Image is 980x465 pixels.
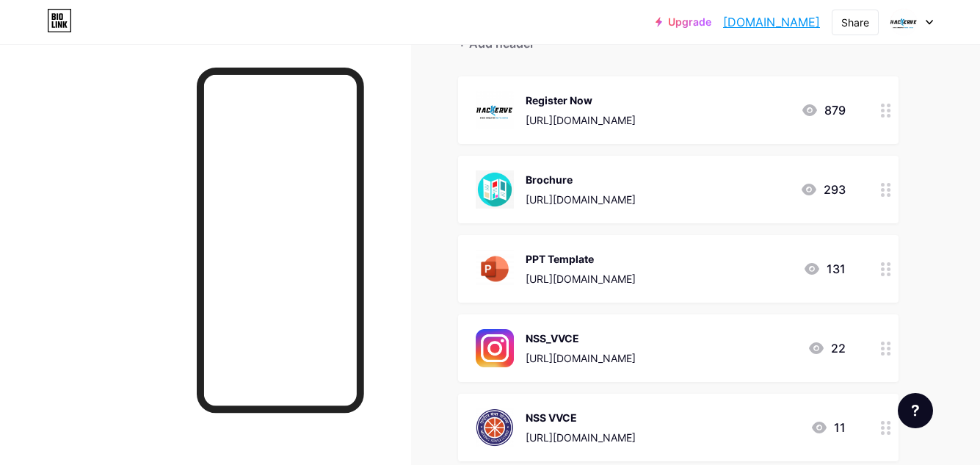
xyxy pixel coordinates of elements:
div: NSS_VVCE [526,331,636,346]
div: [URL][DOMAIN_NAME] [526,430,636,445]
img: hacxerve [890,8,918,36]
div: [URL][DOMAIN_NAME] [526,112,636,128]
div: 22 [807,339,846,357]
div: NSS VVCE [526,410,636,425]
div: Register Now [526,93,636,108]
a: Upgrade [656,16,711,28]
img: Brochure [476,170,514,209]
div: 131 [803,260,846,278]
div: [URL][DOMAIN_NAME] [526,271,636,286]
img: Register Now [476,91,514,129]
img: NSS VVCE [476,408,514,447]
img: NSS_VVCE [476,329,514,367]
div: 11 [810,419,846,436]
div: 879 [801,101,846,119]
div: Brochure [526,172,636,187]
div: PPT Template [526,251,636,267]
div: Share [841,15,869,30]
div: [URL][DOMAIN_NAME] [526,350,636,366]
a: [DOMAIN_NAME] [723,13,820,31]
div: [URL][DOMAIN_NAME] [526,192,636,207]
img: PPT Template [476,250,514,288]
div: 293 [800,181,846,198]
